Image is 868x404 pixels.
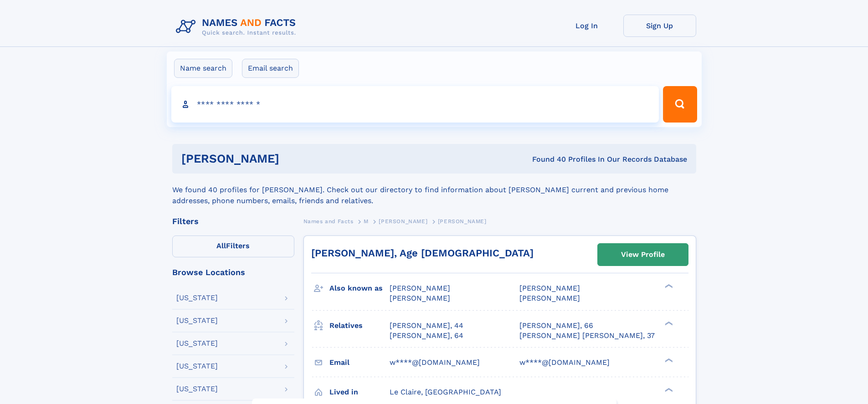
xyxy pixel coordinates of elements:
div: [US_STATE] [176,363,218,370]
div: ❯ [663,283,673,289]
a: Names and Facts [303,215,354,227]
h3: Email [329,355,390,370]
a: [PERSON_NAME], 66 [519,321,593,331]
a: Log In [550,15,623,37]
h3: Relatives [329,318,390,333]
div: Filters [172,217,294,225]
div: [US_STATE] [176,340,218,347]
div: View Profile [621,244,665,265]
div: ❯ [663,320,673,326]
button: Search Button [663,86,697,123]
a: [PERSON_NAME], Age [DEMOGRAPHIC_DATA] [311,247,534,259]
h3: Lived in [329,384,390,400]
span: All [216,241,226,250]
h3: Also known as [329,281,390,296]
a: [PERSON_NAME], 64 [390,331,463,341]
div: ❯ [663,387,673,393]
a: View Profile [598,244,688,266]
span: [PERSON_NAME] [390,284,450,292]
div: Browse Locations [172,268,294,276]
div: ❯ [663,357,673,363]
div: Found 40 Profiles In Our Records Database [406,154,687,164]
label: Email search [242,59,299,78]
label: Name search [174,59,232,78]
span: M [364,218,369,225]
a: [PERSON_NAME], 44 [390,321,463,331]
a: M [364,215,369,227]
span: [PERSON_NAME] [438,218,487,225]
div: [US_STATE] [176,294,218,302]
div: We found 40 profiles for [PERSON_NAME]. Check out our directory to find information about [PERSON... [172,174,696,206]
img: Logo Names and Facts [172,15,303,39]
a: [PERSON_NAME] [379,215,427,227]
span: [PERSON_NAME] [519,284,580,292]
label: Filters [172,235,294,257]
a: Sign Up [623,15,696,37]
h1: [PERSON_NAME] [181,153,406,164]
div: [US_STATE] [176,317,218,324]
span: [PERSON_NAME] [390,294,450,302]
a: [PERSON_NAME] [PERSON_NAME], 37 [519,331,655,341]
span: [PERSON_NAME] [519,294,580,302]
input: search input [171,86,659,123]
span: [PERSON_NAME] [379,218,427,225]
div: [US_STATE] [176,385,218,393]
span: Le Claire, [GEOGRAPHIC_DATA] [390,388,501,396]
